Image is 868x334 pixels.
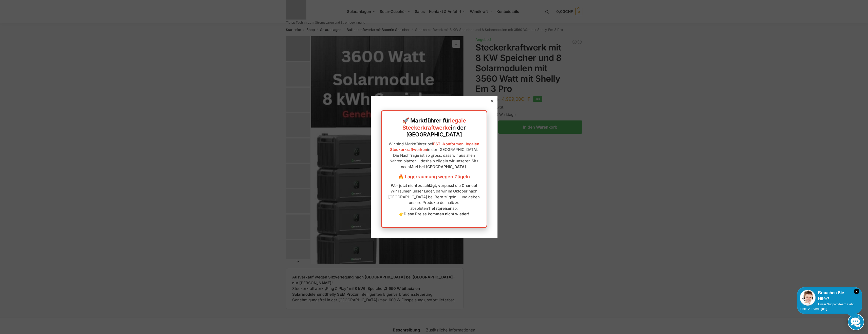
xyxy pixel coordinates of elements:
div: Brauchen Sie Hilfe? [800,290,859,302]
strong: Muri bei [GEOGRAPHIC_DATA] [410,164,466,169]
p: Wir sind Marktführer bei in der [GEOGRAPHIC_DATA]. Die Nachfrage ist so gross, dass wir aus allen... [387,141,482,170]
strong: Tiefstpreisen [428,206,452,211]
a: ESTI-konformen, legalen Steckerkraftwerken [390,142,479,152]
strong: Wer jetzt nicht zuschlägt, verpasst die Chance! [391,183,477,188]
a: legale Steckerkraftwerke [402,117,466,131]
strong: Diese Preise kommen nicht wieder! [404,212,469,216]
img: Customer service [800,290,816,306]
h3: 🔥 Lagerräumung wegen Zügeln [387,173,482,180]
h2: 🚀 Marktführer für in der [GEOGRAPHIC_DATA] [387,117,482,138]
p: Wir räumen unser Lager, da wir im Oktober nach [GEOGRAPHIC_DATA] bei Bern zügeln – und geben unse... [387,183,482,217]
i: Schließen [854,289,859,294]
span: Unser Support-Team steht Ihnen zur Verfügung [800,303,854,311]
